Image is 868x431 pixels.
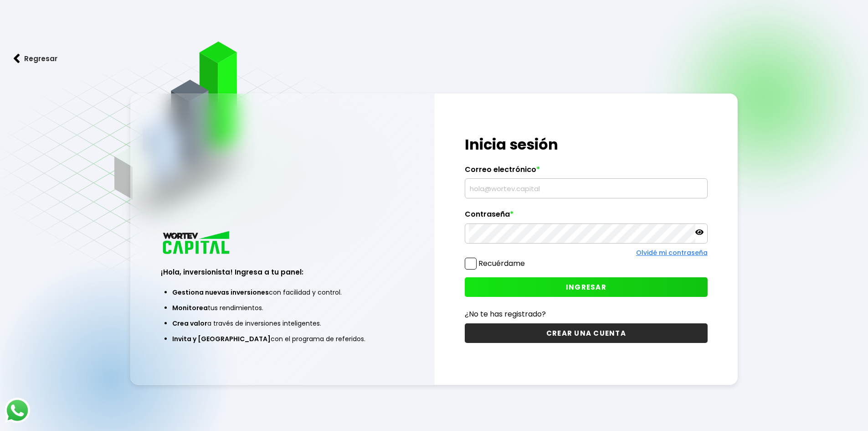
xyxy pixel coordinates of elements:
[465,323,708,343] button: CREAR UNA CUENTA
[636,248,708,257] a: Olvidé mi contraseña
[14,54,20,63] img: flecha izquierda
[172,316,392,331] li: a través de inversiones inteligentes.
[172,331,392,347] li: con el programa de referidos.
[172,319,207,328] span: Crea valor
[465,210,708,223] label: Contraseña
[465,308,708,320] p: ¿No te has registrado?
[465,165,708,179] label: Correo electrónico
[172,303,208,312] span: Monitorea
[172,285,392,300] li: con facilidad y control.
[478,258,525,269] label: Recuérdame
[161,267,404,277] h3: ¡Hola, inversionista! Ingresa a tu panel:
[465,277,708,297] button: INGRESAR
[465,308,708,343] a: ¿No te has registrado?CREAR UNA CUENTA
[5,398,30,423] img: logos_whatsapp-icon.242b2217.svg
[172,288,269,297] span: Gestiona nuevas inversiones
[161,230,233,257] img: logo_wortev_capital
[172,334,271,343] span: Invita y [GEOGRAPHIC_DATA]
[172,300,392,316] li: tus rendimientos.
[465,134,708,156] h1: Inicia sesión
[469,179,704,198] input: hola@wortev.capital
[566,282,606,292] span: INGRESAR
